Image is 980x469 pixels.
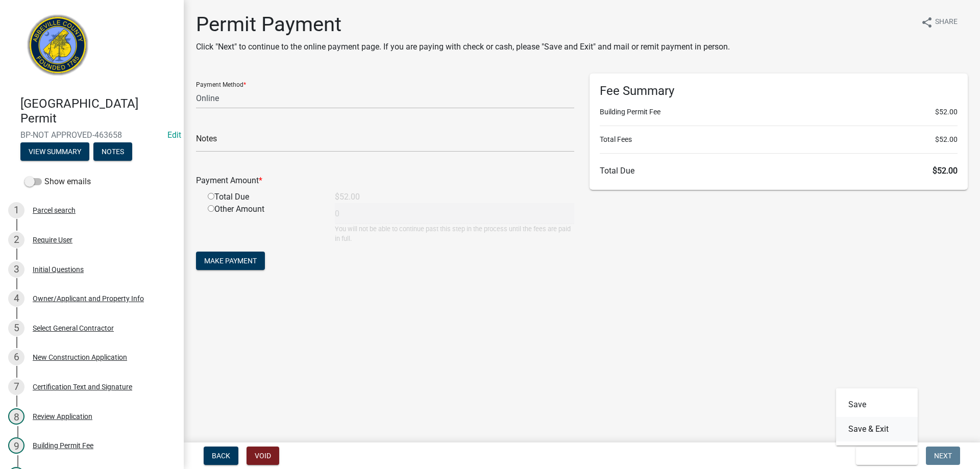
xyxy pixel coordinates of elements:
[836,392,918,417] button: Save
[20,142,89,161] button: View Summary
[33,383,132,390] div: Certification Text and Signature
[196,41,730,53] p: Click "Next" to continue to the online payment page. If you are paying with check or cash, please...
[8,349,24,365] div: 6
[33,325,114,332] div: Select General Contractor
[188,175,582,187] div: Payment Amount
[204,447,238,465] button: Back
[934,452,952,460] span: Next
[20,96,176,126] h4: [GEOGRAPHIC_DATA] Permit
[200,203,327,243] div: Other Amount
[24,176,91,188] label: Show emails
[8,379,24,395] div: 7
[20,130,163,140] span: BP-NOT APPROVED-463658
[33,442,93,449] div: Building Permit Fee
[8,202,24,218] div: 1
[8,320,24,336] div: 5
[196,12,730,37] h1: Permit Payment
[836,388,918,446] div: Save & Exit
[864,452,903,460] span: Save & Exit
[600,107,958,117] li: Building Permit Fee
[33,413,92,420] div: Review Application
[247,447,279,465] button: Void
[167,130,181,140] a: Edit
[921,16,933,29] i: share
[167,130,181,140] wm-modal-confirm: Edit Application Number
[200,191,327,203] div: Total Due
[204,257,257,265] span: Make Payment
[935,107,958,117] span: $52.00
[20,11,95,86] img: Abbeville County, South Carolina
[8,408,24,425] div: 8
[600,166,958,176] h6: Total Due
[8,290,24,307] div: 4
[212,452,230,460] span: Back
[913,12,966,32] button: shareShare
[8,232,24,248] div: 2
[33,266,84,273] div: Initial Questions
[20,148,89,156] wm-modal-confirm: Summary
[935,134,958,145] span: $52.00
[33,236,72,243] div: Require User
[8,261,24,278] div: 3
[856,447,918,465] button: Save & Exit
[8,437,24,454] div: 9
[600,134,958,145] li: Total Fees
[933,166,958,176] span: $52.00
[33,207,76,214] div: Parcel search
[93,142,132,161] button: Notes
[196,252,265,270] button: Make Payment
[33,354,127,361] div: New Construction Application
[926,447,960,465] button: Next
[600,84,958,98] h6: Fee Summary
[33,295,144,302] div: Owner/Applicant and Property Info
[836,417,918,441] button: Save & Exit
[93,148,132,156] wm-modal-confirm: Notes
[935,16,958,29] span: Share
